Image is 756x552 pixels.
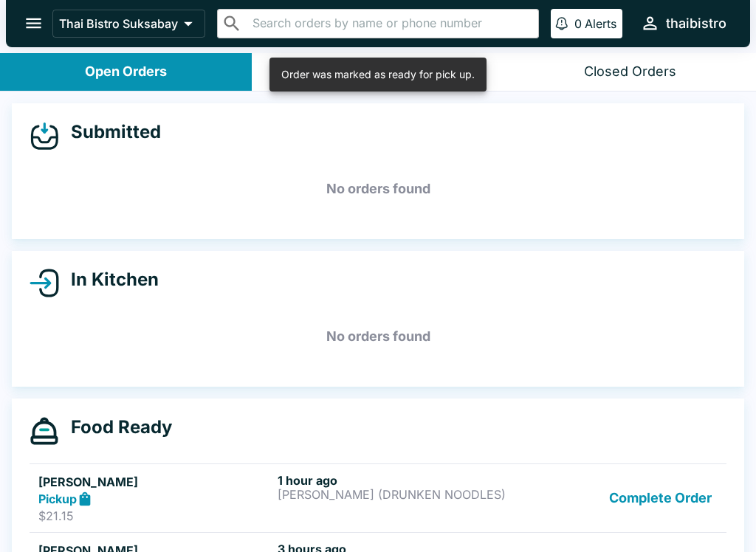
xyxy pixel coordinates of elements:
div: Open Orders [85,63,167,80]
input: Search orders by name or phone number [248,13,532,34]
button: open drawer [15,4,52,42]
h4: In Kitchen [59,269,159,291]
h5: [PERSON_NAME] [38,473,272,491]
p: $21.15 [38,508,272,523]
h5: No orders found [30,162,726,215]
strong: Pickup [38,491,77,506]
h4: Food Ready [59,416,172,438]
button: Thai Bistro Suksabay [52,10,205,38]
p: Alerts [585,16,616,31]
div: thaibistro [666,15,726,32]
p: [PERSON_NAME] (DRUNKEN NOODLES) [278,488,511,501]
div: Closed Orders [584,63,676,80]
h4: Submitted [59,121,161,143]
p: Thai Bistro Suksabay [59,16,178,31]
div: Order was marked as ready for pick up. [281,62,475,87]
button: Complete Order [603,473,718,524]
button: thaibistro [634,7,732,39]
a: [PERSON_NAME]Pickup$21.151 hour ago[PERSON_NAME] (DRUNKEN NOODLES)Complete Order [30,463,726,533]
h5: No orders found [30,310,726,363]
p: 0 [574,16,582,31]
h6: 1 hour ago [278,473,511,488]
